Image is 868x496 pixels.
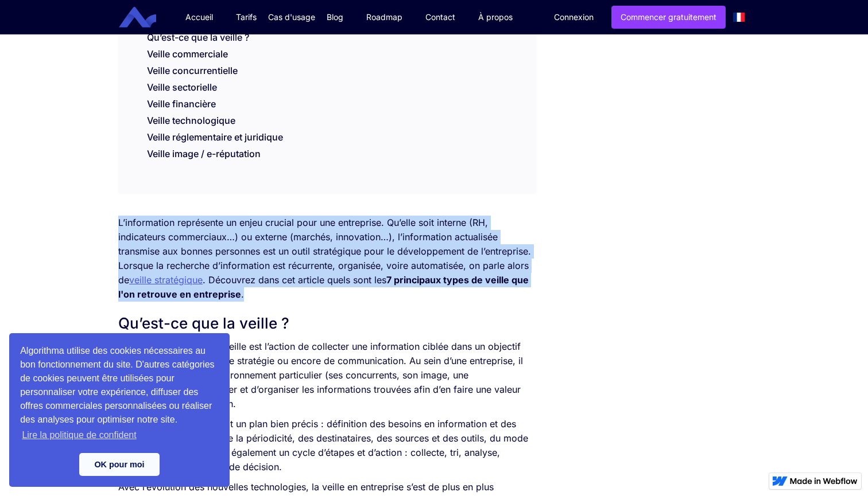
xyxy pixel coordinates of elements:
img: Made in Webflow [790,478,858,485]
a: Commencer gratuitement [611,6,726,29]
a: Veille technologique [147,115,235,132]
span: Algorithma utilise des cookies nécessaires au bon fonctionnement du site. D'autres catégories de ... [20,344,219,444]
a: dismiss cookie message [79,453,160,476]
a: learn more about cookies [20,427,138,444]
a: Veille sectorielle [147,81,217,93]
h2: Qu’est-ce que la veille ? [118,313,536,334]
a: Veille concurrentielle [147,65,238,76]
a: Qu’est-ce que la veille ? [147,32,249,43]
strong: 7 principaux types de veille que l'on retrouve en entreprise [118,274,529,300]
div: cookieconsent [9,333,230,487]
a: Veille commerciale [147,48,228,60]
a: Veille réglementaire et juridique [147,131,283,149]
a: Veille financière [147,98,216,115]
p: L’information représente un enjeu crucial pour une entreprise. Qu’elle soit interne (RH, indicate... [118,216,536,302]
a: veille stratégique [129,274,203,286]
div: Cas d'usage [268,11,315,23]
a: Connexion [545,6,602,28]
p: De manière générale, la veille est l’action de collecter une information ciblée dans un objectif ... [118,339,536,411]
a: Veille image / e-réputation [147,148,261,165]
p: Un suit un plan bien précis : définition des besoins en information et des objectifs de la collec... [118,417,536,474]
a: home [127,7,165,28]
